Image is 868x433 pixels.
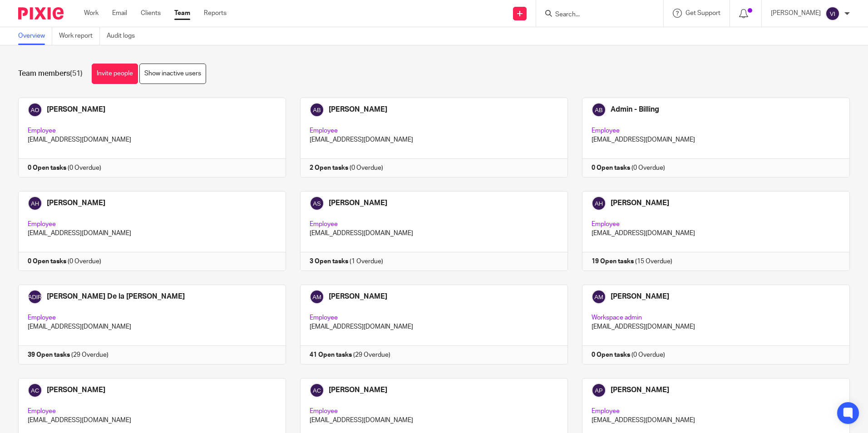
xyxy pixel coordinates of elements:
[18,7,64,20] img: Pixie
[825,6,840,21] img: svg%3E
[92,64,138,84] a: Invite people
[204,9,227,18] a: Reports
[771,9,821,18] p: [PERSON_NAME]
[70,70,83,77] span: (51)
[112,9,127,18] a: Email
[84,9,99,18] a: Work
[18,27,52,45] a: Overview
[139,64,206,84] a: Show inactive users
[686,10,720,16] span: Get Support
[141,9,161,18] a: Clients
[174,9,190,18] a: Team
[59,27,100,45] a: Work report
[107,27,142,45] a: Audit logs
[18,69,83,79] h1: Team members
[554,11,636,19] input: Search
